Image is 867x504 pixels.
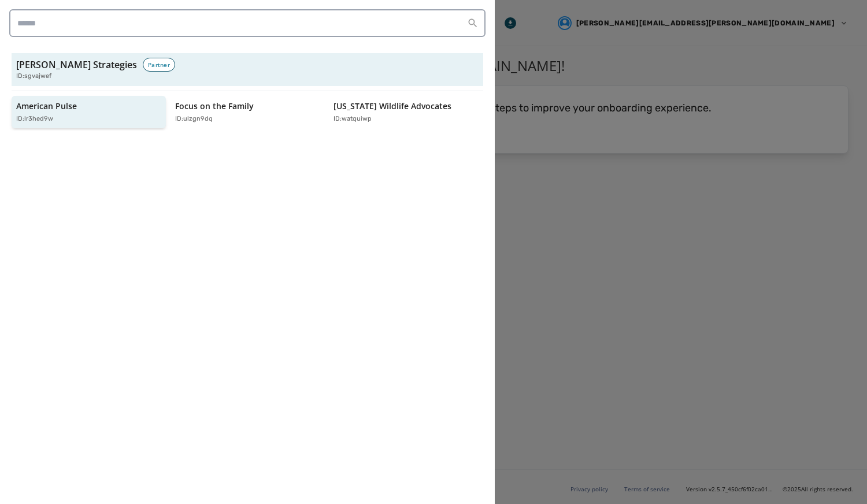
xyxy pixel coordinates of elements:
[334,114,372,124] p: ID: watquiwp
[175,114,213,124] p: ID: ulzgn9dq
[16,100,77,112] p: American Pulse
[334,100,451,112] p: [US_STATE] Wildlife Advocates
[12,53,483,86] button: [PERSON_NAME] StrategiesPartnerID:sgvajwef
[171,96,325,129] button: Focus on the FamilyID:ulzgn9dq
[175,100,254,112] p: Focus on the Family
[329,96,483,129] button: [US_STATE] Wildlife AdvocatesID:watquiwp
[143,58,175,72] div: Partner
[12,96,166,129] button: American PulseID:lr3hed9w
[16,114,53,124] p: ID: lr3hed9w
[16,72,51,81] span: ID: sgvajwef
[16,58,137,72] h3: [PERSON_NAME] Strategies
